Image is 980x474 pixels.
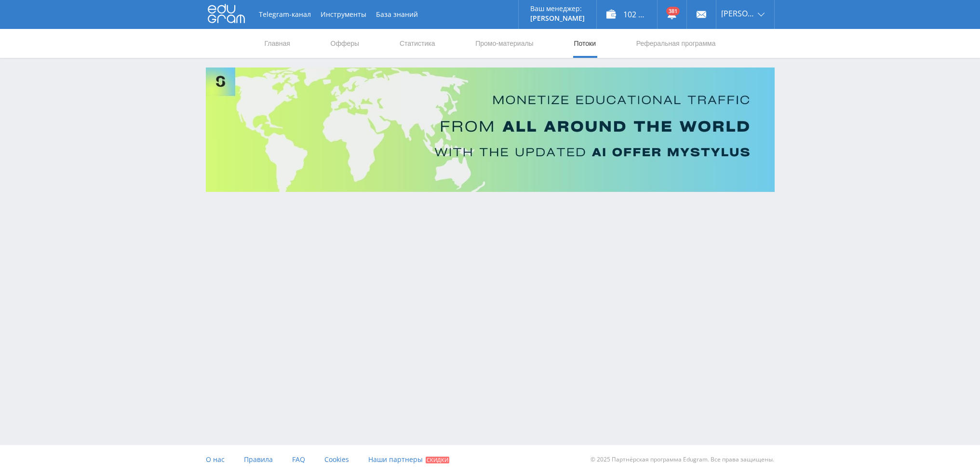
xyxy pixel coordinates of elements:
a: Офферы [330,29,361,58]
p: Ваш менеджер: [530,5,585,13]
img: Banner [206,68,775,192]
a: Потоки [573,29,597,58]
div: © 2025 Партнёрская программа Edugram. Все права защищены. [495,445,774,474]
span: Скидки [426,457,449,463]
p: [PERSON_NAME] [530,14,585,22]
span: [PERSON_NAME] [721,10,755,17]
span: FAQ [292,455,305,464]
a: Статистика [399,29,436,58]
a: Cookies [324,445,349,474]
span: Наши партнеры [368,455,423,464]
a: Главная [264,29,291,58]
a: Реферальная программа [635,29,717,58]
a: Промо-материалы [474,29,534,58]
span: Правила [244,455,273,464]
span: Cookies [324,455,349,464]
a: Правила [244,445,273,474]
a: Наши партнеры Скидки [368,445,449,474]
a: FAQ [292,445,305,474]
span: О нас [206,455,225,464]
a: О нас [206,445,225,474]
